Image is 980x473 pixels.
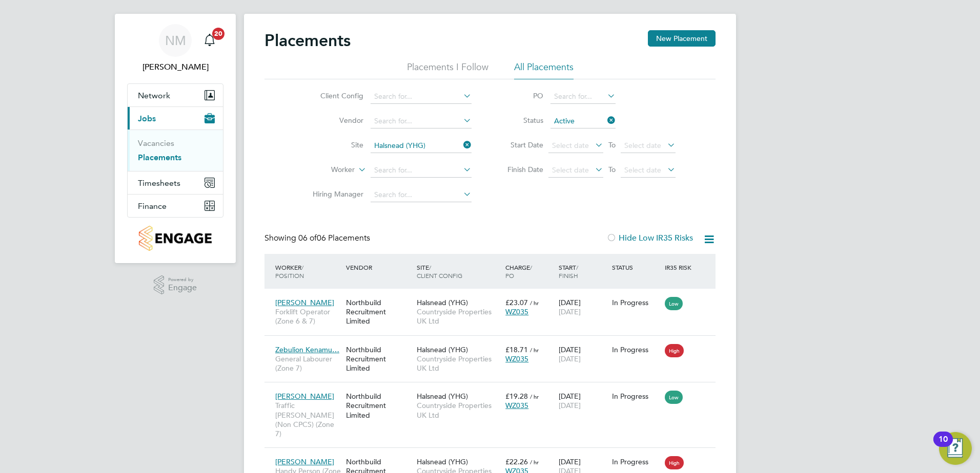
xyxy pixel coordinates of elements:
span: Engage [168,284,197,292]
div: Site [414,258,503,285]
div: In Progress [612,345,660,354]
span: [DATE] [559,354,581,363]
div: Northbuild Recruitment Limited [343,340,414,378]
a: Go to home page [127,226,223,251]
span: Select date [624,165,661,175]
span: Timesheets [138,178,180,188]
span: Halsnead (YHG) [417,457,468,466]
div: [DATE] [556,293,609,321]
a: [PERSON_NAME]Handy Person (Zone 7)Northbuild Recruitment LimitedHalsnead (YHG)Countryside Propert... [273,451,716,460]
span: £19.28 [505,392,528,401]
label: Finish Date [497,165,543,174]
span: / Client Config [417,263,462,279]
span: Powered by [168,275,197,284]
div: Charge [503,258,556,285]
span: / Finish [559,263,578,279]
input: Search for... [371,188,472,202]
input: Search for... [371,90,472,104]
li: Placements I Follow [407,61,488,79]
a: NM[PERSON_NAME] [127,24,223,73]
button: Jobs [128,107,223,130]
div: Vendor [343,258,414,276]
span: Network [138,91,170,100]
span: General Labourer (Zone 7) [275,354,341,373]
div: Northbuild Recruitment Limited [343,293,414,331]
h2: Placements [264,30,351,51]
div: Worker [273,258,343,285]
span: NM [165,34,186,47]
div: IR35 Risk [662,258,698,276]
span: / hr [530,393,539,400]
button: Open Resource Center, 10 new notifications [939,432,972,465]
span: Select date [552,141,589,150]
label: Worker [296,165,355,175]
input: Select one [550,114,616,128]
span: 06 of [298,233,317,243]
li: All Placements [514,61,574,79]
span: / Position [275,263,304,279]
span: 06 Placements [298,233,370,243]
span: [DATE] [559,401,581,410]
label: Client Config [304,91,363,100]
label: Vendor [304,116,363,125]
div: In Progress [612,298,660,307]
div: 10 [938,439,948,453]
button: Network [128,84,223,106]
a: 20 [199,24,220,57]
span: High [665,456,684,469]
span: Traffic [PERSON_NAME] (Non CPCS) (Zone 7) [275,401,341,438]
div: [DATE] [556,340,609,369]
span: High [665,344,684,357]
span: WZ035 [505,401,528,410]
span: 20 [212,28,224,40]
span: Halsnead (YHG) [417,345,468,354]
a: Zebulion Kenamu…General Labourer (Zone 7)Northbuild Recruitment LimitedHalsnead (YHG)Countryside ... [273,339,716,348]
a: [PERSON_NAME]Forklift Operator (Zone 6 & 7)Northbuild Recruitment LimitedHalsnead (YHG)Countrysid... [273,292,716,301]
span: £22.26 [505,457,528,466]
div: Start [556,258,609,285]
div: Northbuild Recruitment Limited [343,386,414,425]
span: Finance [138,201,167,211]
span: [PERSON_NAME] [275,298,334,307]
span: Nicola Meacham [127,61,223,73]
a: Placements [138,153,181,162]
a: Vacancies [138,138,174,148]
span: [PERSON_NAME] [275,457,334,466]
input: Search for... [371,139,472,153]
span: Jobs [138,114,156,123]
span: / PO [505,263,532,279]
span: Low [665,297,683,310]
span: Zebulion Kenamu… [275,345,339,354]
a: [PERSON_NAME]Traffic [PERSON_NAME] (Non CPCS) (Zone 7)Northbuild Recruitment LimitedHalsnead (YHG... [273,386,716,395]
span: Countryside Properties UK Ltd [417,401,500,419]
span: Countryside Properties UK Ltd [417,307,500,326]
span: Low [665,391,683,404]
span: WZ035 [505,307,528,316]
label: Site [304,140,363,149]
span: / hr [530,299,539,307]
span: [PERSON_NAME] [275,392,334,401]
nav: Main navigation [115,14,236,263]
div: [DATE] [556,386,609,415]
span: Select date [624,141,661,150]
span: To [605,138,619,152]
span: £18.71 [505,345,528,354]
button: Timesheets [128,171,223,194]
button: New Placement [648,30,716,47]
span: WZ035 [505,354,528,363]
label: Hiring Manager [304,189,363,199]
div: Status [609,258,663,276]
span: / hr [530,346,539,354]
div: In Progress [612,392,660,401]
img: countryside-properties-logo-retina.png [139,226,211,251]
span: To [605,163,619,176]
a: Powered byEngage [154,275,197,295]
span: [DATE] [559,307,581,316]
input: Search for... [550,90,616,104]
span: £23.07 [505,298,528,307]
button: Finance [128,195,223,217]
div: In Progress [612,457,660,466]
input: Search for... [371,163,472,178]
span: Countryside Properties UK Ltd [417,354,500,373]
label: Status [497,116,543,125]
